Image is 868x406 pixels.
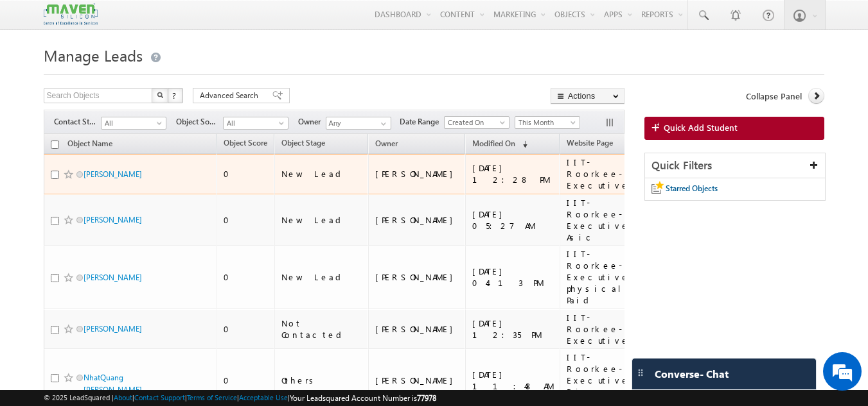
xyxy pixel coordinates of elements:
span: Owner [375,139,398,148]
a: Object Name [61,137,119,153]
div: IIT-Roorkee-Executive [567,156,634,191]
div: [DATE] 11:48 AM [472,369,554,392]
a: Object Score [217,136,274,153]
span: This Month [515,117,576,128]
div: [PERSON_NAME] [375,323,459,335]
a: Terms of Service [187,393,237,402]
span: Converse - Chat [655,368,729,380]
span: Modified On [472,139,515,148]
span: Object Score [224,138,267,148]
a: [PERSON_NAME] [84,169,142,179]
a: All [223,117,288,130]
div: Not Contacted [281,317,362,341]
div: IIT-Roorkee-Executive-physical-Paid [567,248,634,306]
img: Search [157,92,163,98]
span: ? [172,90,178,101]
span: Contact Stage [54,116,101,128]
button: Actions [551,88,624,104]
div: [PERSON_NAME] [375,271,459,283]
span: Date Range [400,116,444,128]
span: 77978 [417,393,436,403]
input: Type to Search [326,117,391,130]
a: Show All Items [374,117,390,130]
span: Website Page [567,138,613,148]
span: © 2025 LeadSquared | | | | | [44,392,436,404]
a: Website Page [560,136,619,153]
a: Created On [444,116,509,129]
span: Collapse Panel [746,90,802,102]
a: [PERSON_NAME] [84,324,142,334]
div: 0 [224,168,269,180]
div: 0 [224,214,269,226]
div: IIT-Roorkee-Executive-Asic [567,197,634,243]
div: [DATE] 05:27 AM [472,208,554,232]
a: Quick Add Student [644,117,825,140]
a: NhatQuang [PERSON_NAME] [84,373,142,394]
div: New Lead [281,168,362,180]
span: Object Stage [281,138,325,148]
div: New Lead [281,271,362,283]
span: Starred Objects [666,183,718,193]
a: Modified On (sorted descending) [466,136,534,153]
a: [PERSON_NAME] [84,273,142,282]
span: Your Leadsquared Account Number is [290,393,436,403]
div: [PERSON_NAME] [375,168,459,180]
span: Quick Add Student [664,122,738,133]
span: All [224,117,285,129]
a: All [101,117,166,130]
div: 0 [224,375,269,386]
div: [PERSON_NAME] [375,214,459,226]
div: New Lead [281,214,362,226]
a: About [114,393,132,402]
div: [DATE] 12:28 PM [472,162,554,185]
div: [DATE] 04:13 PM [472,266,554,289]
span: Created On [445,117,506,128]
div: Others [281,375,362,386]
div: [PERSON_NAME] [375,375,459,386]
span: (sorted descending) [517,139,527,149]
input: Check all records [51,140,59,149]
a: Acceptable Use [239,393,288,402]
img: carter-drag [635,368,646,378]
span: Manage Leads [44,45,143,65]
a: Object Stage [275,136,332,153]
span: Owner [298,116,326,128]
a: This Month [515,116,580,129]
button: ? [168,88,183,103]
div: 0 [224,271,269,283]
div: Quick Filters [645,153,826,178]
span: Object Source [176,116,223,128]
div: [DATE] 12:35 PM [472,317,554,341]
div: 0 [224,323,269,335]
img: Custom Logo [44,3,98,26]
a: [PERSON_NAME] [84,215,142,224]
div: IIT-Roorkee-Executive [567,312,634,346]
span: Advanced Search [200,90,262,101]
a: Contact Support [134,393,185,402]
span: All [102,117,163,129]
